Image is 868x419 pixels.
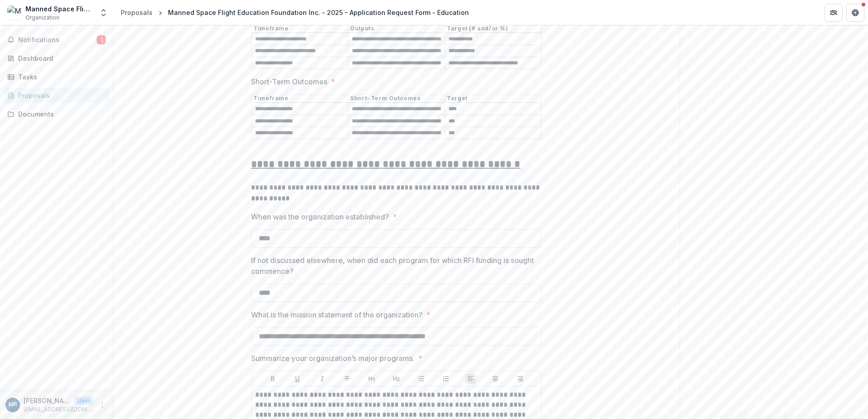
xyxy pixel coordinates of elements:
[341,373,352,384] button: Strike
[445,24,542,33] th: Target (# and/or %)
[465,373,476,384] button: Align Left
[97,400,108,410] button: More
[18,109,102,119] div: Documents
[252,24,348,33] th: Timeframe
[252,95,348,103] th: Timeframe
[25,14,59,22] span: Organization
[251,211,389,222] p: When was the organization established?
[4,107,109,122] a: Documents
[24,396,71,405] p: [PERSON_NAME]
[97,35,106,44] span: 1
[4,69,109,84] a: Tasks
[7,5,22,20] img: Manned Space Flight Education Foundation Inc.
[348,24,445,33] th: Outputs
[74,397,93,405] p: User
[24,405,93,414] p: [EMAIL_ADDRESS][DOMAIN_NAME]
[25,4,94,14] div: Manned Space Flight Education Foundation Inc.
[391,373,402,384] button: Heading 2
[317,373,328,384] button: Italicize
[97,4,110,22] button: Open entity switcher
[251,255,536,277] p: If not discussed elsewhere, when did each program for which RFI funding is sought commence?
[824,4,843,22] button: Partners
[251,353,414,364] p: Summarize your organization’s major programs.
[445,95,542,103] th: Target
[251,76,327,87] p: Short-Term Outcomes
[846,4,864,22] button: Get Help
[18,54,102,63] div: Dashboard
[366,373,377,384] button: Heading 1
[168,8,469,17] div: Manned Space Flight Education Foundation Inc. - 2025 - Application Request Form - Education
[18,91,102,100] div: Proposals
[490,373,501,384] button: Align Center
[267,373,278,384] button: Bold
[251,309,423,320] p: What is the mission statement of the organization?
[416,373,427,384] button: Bullet List
[4,51,109,66] a: Dashboard
[515,373,526,384] button: Align Right
[4,88,109,103] a: Proposals
[121,8,153,17] div: Proposals
[292,373,303,384] button: Underline
[18,72,102,82] div: Tasks
[18,36,97,44] span: Notifications
[348,95,445,103] th: Short-Term Outcomes
[9,402,17,408] div: Mallory Rogers
[4,33,109,47] button: Notifications1
[117,6,156,19] a: Proposals
[117,6,473,19] nav: breadcrumb
[440,373,451,384] button: Ordered List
